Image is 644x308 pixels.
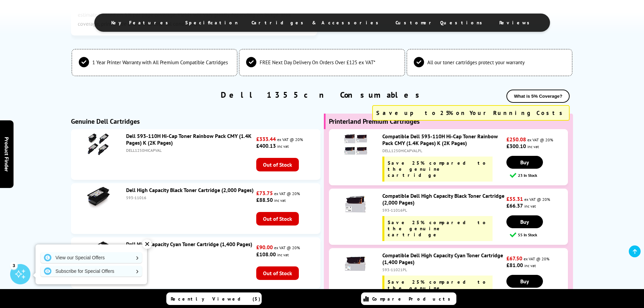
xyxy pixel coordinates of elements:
[126,241,252,247] a: Dell High Capacity Cyan Toner Cartridge (1,400 Pages)
[126,249,255,254] div: 593-11021
[71,117,140,126] b: Genuine Dell Cartridges
[524,256,549,261] span: ex VAT @ 20%
[256,158,299,171] span: Out of Stock
[256,190,273,196] strong: £73.75
[256,251,276,258] strong: £108.00
[92,59,228,66] span: 1 Year Printer Warranty with All Premium Compatible Cartridges
[87,133,110,156] img: Dell 593-110H Hi-Cap Toner Rainbow Pack CMY (1.4K Pages) K (2K Pages)
[382,267,505,272] div: 593-11021PL
[520,218,529,225] span: Buy
[256,196,273,203] strong: £88.50
[256,136,276,142] strong: £333.44
[274,191,300,196] span: ex VAT @ 20%
[274,245,300,250] span: ex VAT @ 20%
[382,252,503,265] a: Compatible Dell High Capacity Cyan Toner Cartridge (1,400 Pages)
[506,136,526,143] strong: £250.08
[388,279,488,297] span: Save 25% compared to the genuine cartridge
[372,296,454,302] span: Compare Products
[382,208,505,213] div: 593-11016PL
[382,133,498,146] a: Compatible Dell 593-110H Hi-Cap Toner Rainbow Pack CMY (1.4K Pages) K (2K Pages)
[506,90,570,103] button: What is 5% Coverage?
[396,20,486,26] span: Customer Questions
[520,159,529,166] span: Buy
[344,133,367,157] img: Compatible Dell 593-110H Hi-Cap Toner Rainbow Pack CMY (1.4K Pages) K (2K Pages)
[382,148,505,153] div: DELL1250HICAPVALPL
[388,160,488,178] span: Save 25% compared to the genuine cartridge
[111,20,172,26] span: Key Features
[506,262,523,268] strong: £81.00
[277,252,289,257] span: inc vat
[510,232,568,238] div: 55 In Stock
[510,172,568,179] div: 23 In Stock
[388,219,488,238] span: Save 25% compared to the genuine cartridge
[256,142,276,149] strong: £400.13
[126,148,255,153] div: DELL1250HICAPVAL
[126,187,254,193] a: Dell High Capacity Black Toner Cartridge (2,000 Pages)
[506,143,526,149] strong: £300.10
[329,117,420,126] b: Printerland Premium Cartridges
[372,105,570,121] div: Save up to 25% on Your Running Costs
[527,137,553,142] span: ex VAT @ 20%
[344,192,367,216] img: Compatible Dell High Capacity Black Toner Cartridge (2,000 Pages)
[277,137,303,142] span: ex VAT @ 20%
[277,144,289,149] span: inc vat
[126,195,255,200] div: 593-11016
[3,137,10,171] span: Product Finder
[506,255,522,262] strong: £67.50
[185,20,238,26] span: Specification
[126,133,252,146] a: Dell 593-110H Hi-Cap Toner Rainbow Pack CMY (1.4K Pages) K (2K Pages)
[524,263,536,268] span: inc vat
[382,192,504,206] a: Compatible Dell High Capacity Black Toner Cartridge (2,000 Pages)
[506,202,523,209] strong: £66.37
[344,252,367,276] img: Compatible Dell High Capacity Cyan Toner Cartridge (1,400 Pages)
[256,266,299,280] span: Out of Stock
[10,262,18,269] div: 3
[87,187,110,210] img: Dell High Capacity Black Toner Cartridge (2,000 Pages)
[274,198,286,203] span: inc vat
[427,59,525,66] span: All our toner cartridges protect your warranty
[506,195,523,202] strong: £55.31
[527,144,539,149] span: inc vat
[41,266,142,277] a: Subscribe for Special Offers
[221,90,424,100] h2: Dell 1355cn Consumables
[142,239,152,249] div: ✕
[252,20,382,26] span: Cartridges & Accessories
[260,59,375,66] span: FREE Next Day Delivery On Orders Over £125 ex VAT*
[524,197,550,202] span: ex VAT @ 20%
[41,252,142,263] a: View our Special Offers
[256,212,299,226] span: Out of Stock
[171,296,261,302] span: Recently Viewed (5)
[361,292,456,305] a: Compare Products
[524,204,536,209] span: inc vat
[520,278,529,285] span: Buy
[256,244,273,251] strong: £90.00
[166,292,262,305] a: Recently Viewed (5)
[499,20,533,26] span: Reviews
